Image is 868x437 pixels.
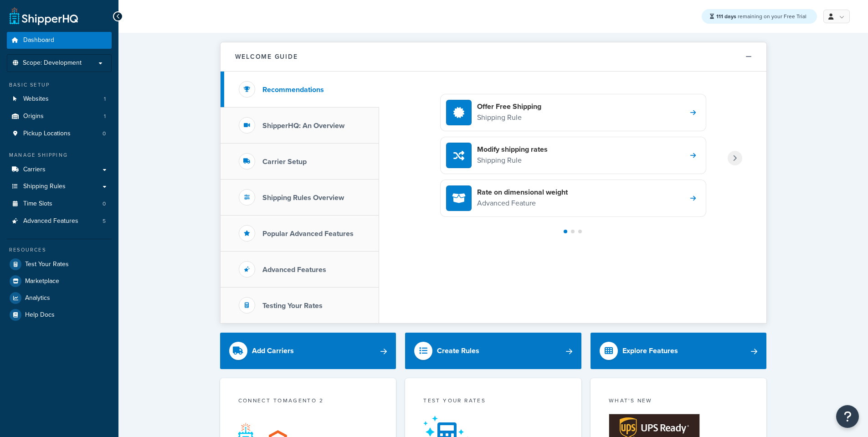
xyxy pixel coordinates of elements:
[7,290,112,306] a: Analytics
[262,122,344,130] h3: ShipperHQ: An Overview
[7,307,112,323] a: Help Docs
[23,217,78,225] span: Advanced Features
[103,130,106,138] span: 0
[716,12,806,21] span: remaining on your Free Trial
[23,200,52,208] span: Time Slots
[405,333,581,369] a: Create Rules
[23,183,66,190] span: Shipping Rules
[423,396,563,407] div: Test your rates
[477,102,541,112] h4: Offer Free Shipping
[221,42,766,72] button: Welcome Guide
[477,144,548,154] h4: Modify shipping rates
[25,294,50,302] span: Analytics
[477,154,548,166] p: Shipping Rule
[25,261,69,268] span: Test Your Rates
[252,344,294,357] div: Add Carriers
[7,256,112,272] a: Test Your Rates
[609,396,749,407] div: What's New
[7,108,112,125] li: Origins
[262,194,344,202] h3: Shipping Rules Overview
[7,32,112,49] a: Dashboard
[262,158,307,166] h3: Carrier Setup
[23,59,82,67] span: Scope: Development
[262,302,323,310] h3: Testing Your Rates
[235,53,298,60] h2: Welcome Guide
[7,178,112,195] a: Shipping Rules
[104,113,106,120] span: 1
[7,91,112,108] li: Websites
[477,112,541,123] p: Shipping Rule
[437,344,479,357] div: Create Rules
[477,197,568,209] p: Advanced Feature
[622,344,678,357] div: Explore Features
[103,200,106,208] span: 0
[262,86,324,94] h3: Recommendations
[7,195,112,212] li: Time Slots
[262,230,354,238] h3: Popular Advanced Features
[7,246,112,254] div: Resources
[477,187,568,197] h4: Rate on dimensional weight
[25,278,59,285] span: Marketplace
[262,266,326,274] h3: Advanced Features
[7,125,112,142] li: Pickup Locations
[7,91,112,108] a: Websites1
[23,113,44,120] span: Origins
[7,125,112,142] a: Pickup Locations0
[7,273,112,289] a: Marketplace
[23,36,54,44] span: Dashboard
[104,95,106,103] span: 1
[7,195,112,212] a: Time Slots0
[7,108,112,125] a: Origins1
[23,130,71,138] span: Pickup Locations
[7,81,112,89] div: Basic Setup
[23,95,49,103] span: Websites
[716,12,736,21] strong: 111 days
[7,161,112,178] a: Carriers
[23,166,46,174] span: Carriers
[103,217,106,225] span: 5
[25,311,55,319] span: Help Docs
[238,396,378,407] div: Connect to Magento 2
[591,333,767,369] a: Explore Features
[7,213,112,230] a: Advanced Features5
[836,405,859,428] button: Open Resource Center
[7,151,112,159] div: Manage Shipping
[7,213,112,230] li: Advanced Features
[220,333,396,369] a: Add Carriers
